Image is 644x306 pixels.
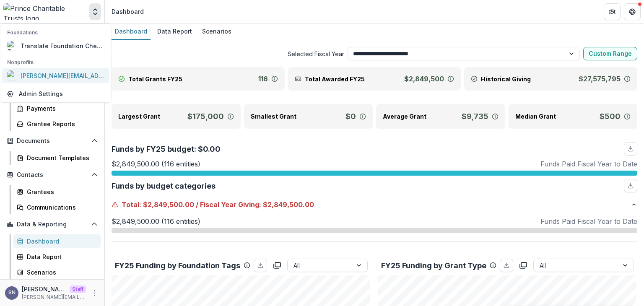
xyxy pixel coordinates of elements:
[27,252,94,261] div: Data Report
[27,203,94,212] div: Communications
[112,159,200,169] p: $2,849,500.00 (116 entities)
[22,293,86,301] p: [PERSON_NAME][EMAIL_ADDRESS][DOMAIN_NAME]
[89,288,99,298] button: More
[112,7,144,16] div: Dashboard
[13,101,101,115] a: Payments
[624,142,637,156] button: download
[112,23,151,40] a: Dashboard
[143,200,194,210] span: $2,849,500.00
[70,285,86,293] p: Staff
[112,180,216,192] p: Funds by budget categories
[22,285,66,293] p: [PERSON_NAME]
[3,3,86,20] img: Prince Charitable Trusts logo
[27,104,94,113] div: Payments
[89,3,101,20] button: Open entity switcher
[187,111,224,122] p: $175,000
[540,159,637,169] p: Funds Paid Fiscal Year to Date
[624,3,641,20] button: Get Help
[196,200,198,210] span: /
[27,187,94,196] div: Grantees
[3,168,101,182] button: Open Contacts
[345,111,356,122] p: $0
[258,74,268,84] p: 116
[600,111,621,122] p: $500
[13,200,101,214] a: Communications
[604,3,621,20] button: Partners
[254,259,267,272] button: download
[8,290,16,296] div: Shawn Non-Profit
[540,216,637,226] p: Funds Paid Fiscal Year to Date
[13,151,101,165] a: Document Templates
[13,234,101,248] a: Dashboard
[624,179,637,192] button: download
[13,117,101,131] a: Grantee Reports
[17,137,88,145] span: Documents
[13,250,101,264] a: Data Report
[108,5,147,18] nav: breadcrumb
[381,260,486,271] p: FY25 Funding by Grant Type
[199,25,235,37] div: Scenarios
[128,75,182,83] p: Total Grants FY25
[115,260,240,271] p: FY25 Funding by Foundation Tags
[579,74,621,84] p: $27,575,795
[27,119,94,128] div: Grantee Reports
[199,23,235,40] a: Scenarios
[17,221,88,228] span: Data & Reporting
[112,49,344,58] span: Selected Fiscal Year
[3,218,101,231] button: Open Data & Reporting
[27,153,94,162] div: Document Templates
[17,171,88,179] span: Contacts
[112,143,221,155] p: Funds by FY25 budget: $0.00
[583,47,637,60] button: Custom Range
[112,216,200,226] p: $2,849,500.00 (116 entities)
[112,213,637,241] div: Total:$2,849,500.00/Fiscal Year Giving: $2,849,500.00
[112,200,631,210] p: Total : Fiscal Year Giving: $2,849,500.00
[462,111,488,122] p: $9,735
[500,259,513,272] button: download
[112,25,151,37] div: Dashboard
[481,75,531,83] p: Historical Giving
[251,112,296,121] p: Smallest Grant
[154,25,195,37] div: Data Report
[517,259,530,272] button: copy to clipboard
[118,112,160,121] p: Largest Grant
[383,112,426,121] p: Average Grant
[154,23,195,40] a: Data Report
[13,265,101,279] a: Scenarios
[515,112,556,121] p: Median Grant
[13,185,101,199] a: Grantees
[3,134,101,148] button: Open Documents
[404,74,444,84] p: $2,849,500
[112,196,637,213] button: Total:$2,849,500.00/Fiscal Year Giving: $2,849,500.00
[27,268,94,277] div: Scenarios
[305,75,365,83] p: Total Awarded FY25
[27,237,94,246] div: Dashboard
[270,259,284,272] button: copy to clipboard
